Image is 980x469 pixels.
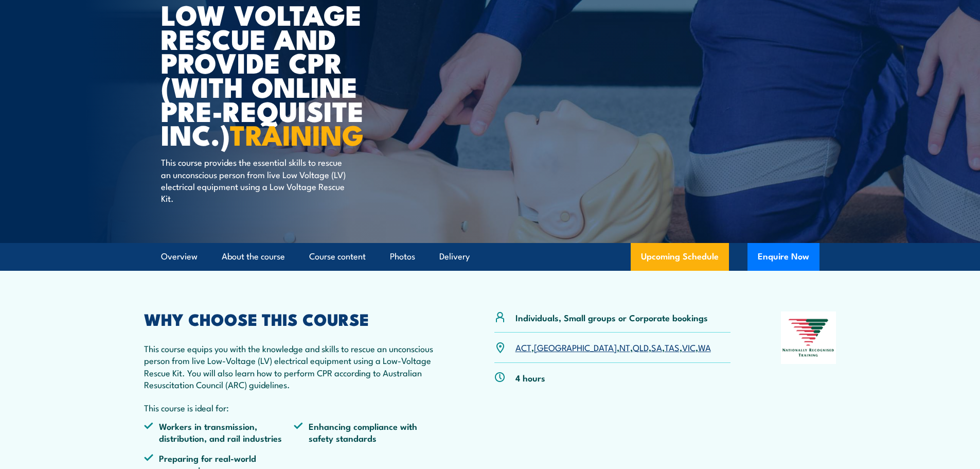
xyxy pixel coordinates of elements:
a: TAS [665,341,680,353]
p: Individuals, Small groups or Corporate bookings [515,311,708,323]
p: This course is ideal for: [144,402,444,413]
button: Enquire Now [747,243,819,271]
h2: WHY CHOOSE THIS COURSE [144,311,444,326]
a: About the course [222,243,285,270]
p: This course equips you with the knowledge and skills to rescue an unconscious person from live Lo... [144,342,444,391]
a: Photos [390,243,415,270]
a: QLD [633,341,649,353]
a: WA [698,341,711,353]
li: Enhancing compliance with safety standards [294,420,444,444]
a: SA [651,341,662,353]
strong: TRAINING [230,112,364,155]
li: Workers in transmission, distribution, and rail industries [144,420,294,444]
a: ACT [515,341,531,353]
a: Overview [161,243,198,270]
a: VIC [682,341,696,353]
a: Course content [309,243,366,270]
p: 4 hours [515,372,545,384]
a: Delivery [439,243,470,270]
img: Nationally Recognised Training logo. [781,311,836,364]
h1: Low Voltage Rescue and Provide CPR (with online Pre-requisite inc.) [161,2,415,146]
p: , , , , , , , [515,341,711,353]
a: [GEOGRAPHIC_DATA] [534,341,617,353]
a: Upcoming Schedule [631,243,729,271]
p: This course provides the essential skills to rescue an unconscious person from live Low Voltage (... [161,156,349,204]
a: NT [619,341,630,353]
